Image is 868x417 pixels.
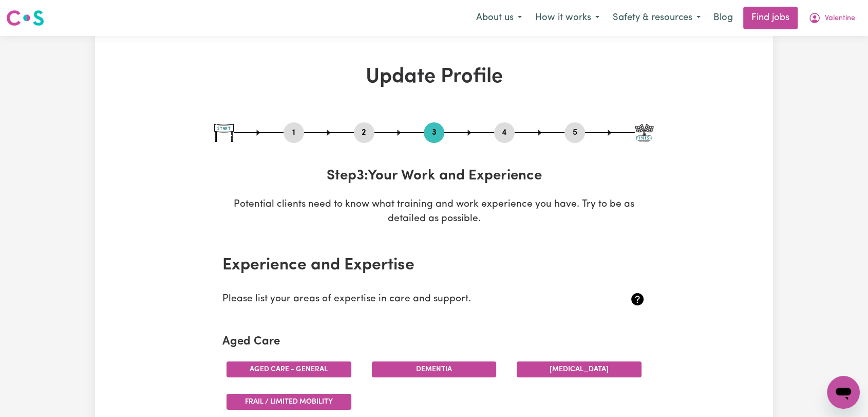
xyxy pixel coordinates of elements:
button: Go to step 2 [354,126,374,139]
img: Careseekers logo [6,9,44,27]
button: [MEDICAL_DATA] [517,361,641,377]
button: Go to step 1 [284,126,304,139]
button: Aged care - General [227,361,351,377]
button: Frail / limited mobility [227,394,351,410]
h3: Step 3 : Your Work and Experience [214,168,654,185]
a: Find jobs [743,7,798,29]
span: Valentine [825,13,855,24]
button: About us [469,7,529,29]
button: Safety & resources [606,7,707,29]
h2: Aged Care [222,335,646,349]
h2: Experience and Expertise [222,256,646,275]
p: Please list your areas of expertise in care and support. [222,292,575,307]
iframe: Button to launch messaging window [827,376,860,409]
a: Blog [707,7,739,29]
button: Go to step 3 [424,126,444,139]
h1: Update Profile [214,65,654,89]
p: Potential clients need to know what training and work experience you have. Try to be as detailed ... [214,197,654,227]
button: Go to step 5 [564,126,585,139]
a: Careseekers logo [6,6,44,30]
button: How it works [529,7,606,29]
button: Dementia [372,361,497,377]
button: Go to step 4 [494,126,515,139]
button: My Account [802,7,862,29]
